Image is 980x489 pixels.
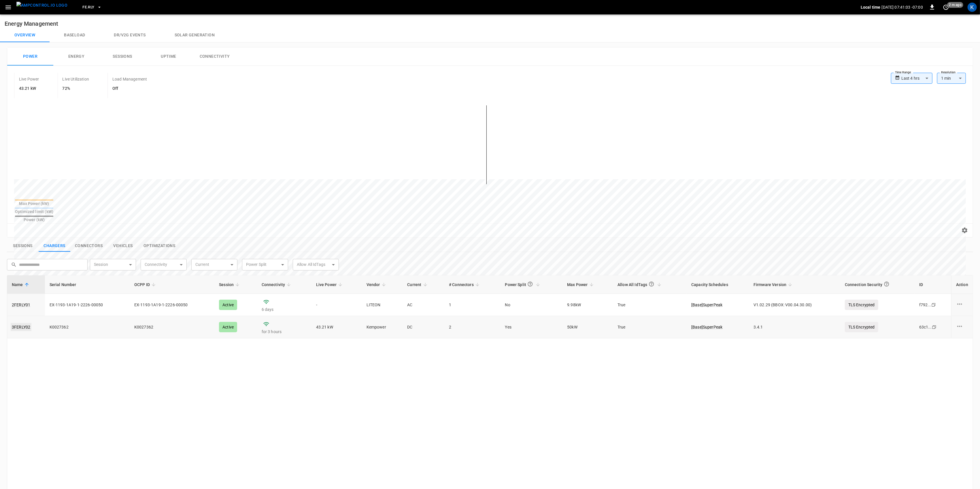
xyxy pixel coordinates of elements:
div: Last 4 hrs [901,73,932,84]
span: Session [219,281,241,288]
h6: 43.21 kW [19,85,39,92]
div: charge point options [956,323,968,331]
span: Live Power [316,281,344,288]
th: ID [915,275,951,294]
img: ampcontrol.io logo [16,2,67,9]
button: Power [7,47,53,66]
p: Live Utilization [63,76,89,82]
span: Name [12,281,31,288]
div: Connection Security [845,279,891,290]
button: show latest sessions [7,240,39,252]
span: Firmware Version [754,281,794,288]
a: 2FERLY01 [12,302,30,308]
span: Max Power [567,281,595,288]
span: Vendor [367,281,388,288]
p: [DATE] 07:41:03 -07:00 [882,4,923,10]
th: Serial Number [45,275,130,294]
button: show latest connectors [70,240,107,252]
span: 2 m ago [947,2,963,8]
button: Connectivity [192,47,238,66]
button: Energy [53,47,99,66]
span: Allow All IdTags [618,279,663,290]
p: Load Management [112,76,147,82]
div: profile-icon [968,3,977,12]
span: FE.RLY [82,4,94,11]
h6: Off [112,85,147,92]
button: set refresh interval [941,3,951,12]
th: Capacity Schedules [687,275,749,294]
p: Local time [861,4,881,10]
button: FE.RLY [80,2,104,13]
label: Resolution [941,70,956,75]
button: Dr/V2G events [99,28,160,42]
button: show latest vehicles [107,240,139,252]
button: Sessions [99,47,146,66]
button: show latest optimizations [139,240,180,252]
span: Current [407,281,429,288]
p: Live Power [19,76,39,82]
div: 1 min [937,73,966,84]
button: Baseload [50,28,99,42]
button: Uptime [146,47,192,66]
span: Power Split [505,279,542,290]
label: Time Range [895,70,911,75]
span: OCPP ID [134,281,157,288]
span: # Connectors [449,281,481,288]
a: 3FERLY02 [11,323,31,331]
button: show latest charge points [39,240,70,252]
span: Connectivity [262,281,293,288]
h6: 72% [63,85,89,92]
div: charge point options [956,301,968,309]
th: Action [951,275,973,294]
button: Solar generation [160,28,229,42]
